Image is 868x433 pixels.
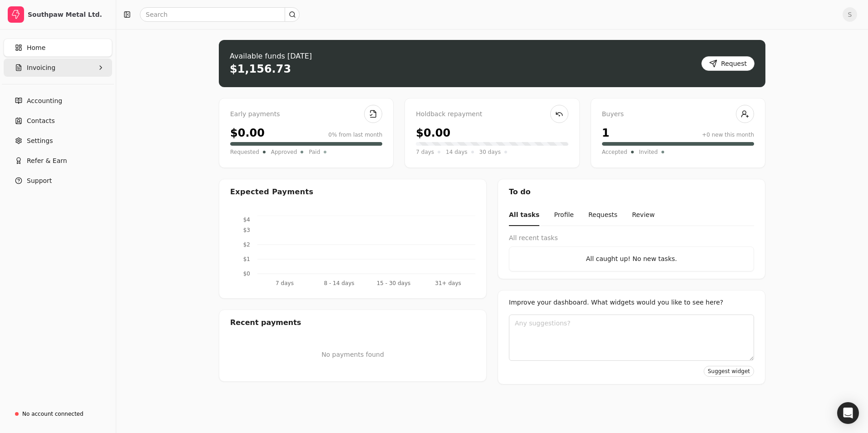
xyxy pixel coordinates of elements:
button: Review [632,205,655,226]
div: $1,156.73 [230,62,291,76]
button: All tasks [509,205,539,226]
tspan: $4 [243,216,250,223]
div: Early payments [230,109,382,119]
div: Open Intercom Messenger [837,402,859,424]
div: 0% from last month [328,131,382,139]
input: Search [140,7,300,22]
div: All caught up! No new tasks. [517,254,746,264]
button: Requests [588,205,617,226]
div: Buyers [602,109,754,119]
span: Support [27,176,52,186]
span: Refer & Earn [27,156,67,166]
div: +0 new this month [702,131,754,139]
span: 14 days [446,148,467,157]
span: Home [27,43,45,53]
div: Southpaw Metal Ltd. [28,10,108,19]
div: To do [498,179,765,205]
button: Suggest widget [704,366,754,377]
button: S [843,7,857,22]
span: Accepted [602,148,627,157]
a: Home [4,39,112,57]
span: Invited [639,148,658,157]
div: No account connected [22,410,84,418]
p: No payments found [230,350,475,359]
div: Available funds [DATE] [230,51,312,62]
button: Refer & Earn [4,152,112,170]
span: Settings [27,136,53,146]
tspan: 7 days [276,280,294,286]
div: Recent payments [219,310,486,335]
div: Expected Payments [230,187,313,197]
a: Contacts [4,112,112,130]
button: Profile [554,205,574,226]
tspan: 15 - 30 days [377,280,411,286]
span: 30 days [479,148,501,157]
a: Accounting [4,92,112,110]
tspan: $2 [243,241,250,248]
div: 1 [602,125,610,141]
span: Approved [271,148,297,157]
div: $0.00 [230,125,265,141]
button: Invoicing [4,59,112,77]
tspan: $3 [243,227,250,233]
div: All recent tasks [509,233,754,243]
tspan: 31+ days [435,280,461,286]
tspan: $0 [243,271,250,277]
tspan: 8 - 14 days [324,280,354,286]
div: $0.00 [416,125,450,141]
button: Support [4,172,112,190]
a: Settings [4,132,112,150]
tspan: $1 [243,256,250,262]
a: No account connected [4,406,112,422]
span: Accounting [27,96,62,106]
span: Requested [230,148,259,157]
span: Paid [309,148,320,157]
div: Holdback repayment [416,109,568,119]
div: Improve your dashboard. What widgets would you like to see here? [509,298,754,307]
span: Contacts [27,116,55,126]
span: 7 days [416,148,434,157]
button: Request [701,56,755,71]
span: Invoicing [27,63,55,73]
